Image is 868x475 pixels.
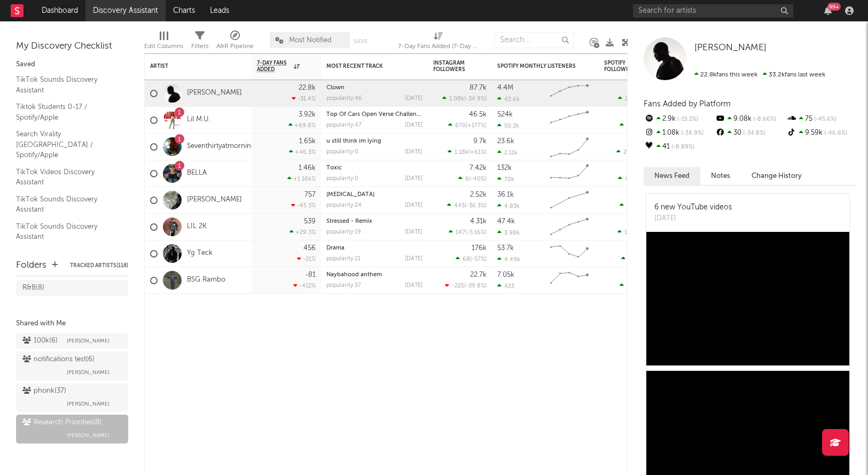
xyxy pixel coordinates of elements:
[405,122,423,128] div: [DATE]
[644,100,731,108] span: Fans Added by Platform
[187,196,242,205] a: [PERSON_NAME]
[22,385,66,398] div: phonk ( 37 )
[398,27,478,58] div: 7-Day Fans Added (7-Day Fans Added)
[291,202,316,209] div: -45.3 %
[299,84,316,91] div: 22.8k
[326,203,362,208] div: popularity: 24
[497,229,520,236] div: 3.98k
[326,219,423,224] div: Stressed - Remix
[187,115,210,124] a: Lil M.U.
[326,256,361,262] div: popularity: 21
[463,256,470,262] span: 68
[627,203,636,209] span: 135
[304,191,316,198] div: 757
[465,176,469,182] span: 6
[545,187,593,214] svg: Chart title
[299,165,316,172] div: 1.46k
[458,175,487,182] div: ( )
[326,165,423,171] div: Toxic
[187,89,242,98] a: [PERSON_NAME]
[545,160,593,187] svg: Chart title
[144,27,183,58] div: Edit Columns
[326,192,423,198] div: Relapse
[412,61,423,72] button: Filter by Most Recent Track
[326,138,423,144] div: u still think im lying
[326,176,358,182] div: popularity: 0
[472,256,485,262] span: -57 %
[405,256,423,262] div: [DATE]
[654,202,732,213] div: 6 new YouTube videos
[433,60,471,73] div: Instagram Followers
[545,214,593,240] svg: Chart title
[470,191,487,198] div: 2.52k
[287,175,316,182] div: +1.16k %
[624,230,634,236] span: 191
[144,40,183,53] div: Edit Columns
[191,40,208,53] div: Filters
[694,43,767,52] span: [PERSON_NAME]
[620,122,658,129] div: ( )
[405,96,423,102] div: [DATE]
[616,149,658,155] div: ( )
[326,63,406,69] div: Most Recent Track
[694,43,767,53] a: [PERSON_NAME]
[497,176,514,183] div: 70k
[456,255,487,262] div: ( )
[497,283,514,290] div: 423
[644,126,715,140] div: 1.08k
[299,138,316,145] div: 1.65k
[326,138,381,144] a: u still think im lying
[494,32,574,48] input: Search...
[405,176,423,182] div: [DATE]
[625,96,637,102] span: 2.9k
[326,149,358,155] div: popularity: 0
[466,283,485,289] span: -39.8 %
[545,267,593,294] svg: Chart title
[654,213,732,224] div: [DATE]
[16,352,128,380] a: notifications test(6)[PERSON_NAME]
[16,280,128,296] a: R&B(8)
[497,271,514,278] div: 7.05k
[470,218,487,225] div: 4.31k
[824,6,832,15] button: 99+
[545,80,593,107] svg: Chart title
[497,84,513,91] div: 4.4M
[16,193,118,215] a: TikTok Sounds Discovery Assistant
[16,259,46,272] div: Folders
[700,167,741,185] button: Notes
[22,416,101,429] div: Research Priorities ( 8 )
[644,167,700,185] button: News Feed
[16,58,128,71] div: Saved
[604,60,642,73] div: Spotify Followers
[497,138,514,145] div: 23.6k
[497,191,514,198] div: 36.1k
[476,61,487,72] button: Filter by Instagram Followers
[22,334,58,347] div: 100k ( 6 )
[497,63,577,69] div: Spotify Monthly Listeners
[257,60,291,73] span: 7-Day Fans Added
[627,123,637,129] span: 565
[670,144,694,150] span: -8.89 %
[497,111,513,118] div: 524k
[326,85,345,91] a: Clown
[694,72,825,78] span: 33.2k fans last week
[326,272,423,278] div: Naybahood anthem
[472,245,487,252] div: 176k
[448,149,487,155] div: ( )
[16,221,118,243] a: TikTok Sounds Discovery Assistant
[448,122,487,129] div: ( )
[621,255,658,262] div: ( )
[405,149,423,155] div: [DATE]
[679,130,703,136] span: -34.9 %
[16,74,118,96] a: TikTok Sounds Discovery Assistant
[620,282,658,289] div: ( )
[497,245,514,252] div: 53.7k
[405,283,423,289] div: [DATE]
[473,138,487,145] div: 9.7k
[288,122,316,129] div: +69.8 %
[16,317,128,330] div: Shared with Me
[405,229,423,235] div: [DATE]
[467,123,485,129] span: +177 %
[633,4,793,18] input: Search for artists
[455,150,468,155] span: 1.18k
